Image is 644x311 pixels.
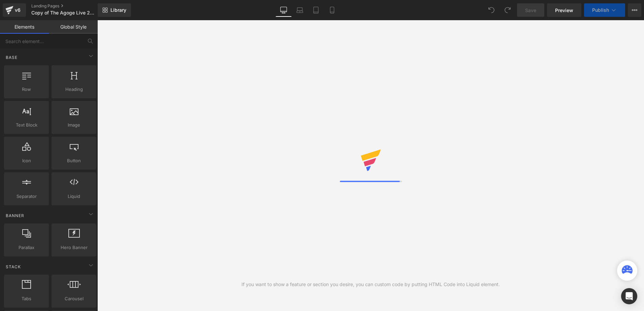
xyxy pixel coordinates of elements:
button: More [628,3,641,17]
span: Image [54,122,94,129]
div: If you want to show a feature or section you desire, you can custom code by putting HTML Code int... [241,281,500,288]
a: Landing Pages [31,3,109,9]
span: Icon [6,157,47,164]
div: Open Intercom Messenger [621,288,637,304]
span: Banner [5,212,25,219]
span: Library [110,7,126,13]
span: Save [525,7,536,14]
a: Global Style [49,20,98,34]
span: Liquid [54,193,94,200]
div: v6 [13,6,22,14]
span: Stack [5,264,22,270]
span: Text Block [6,122,47,129]
button: Redo [501,3,514,17]
span: Button [54,157,94,164]
a: v6 [3,3,26,17]
span: Publish [592,7,609,13]
span: Copy of The Agoge Live 2025 [31,10,96,15]
span: Base [5,54,18,61]
a: Preview [547,3,581,17]
span: Row [6,86,47,93]
a: New Library [98,3,131,17]
button: Publish [584,3,625,17]
span: Hero Banner [54,244,94,251]
span: Heading [54,86,94,93]
a: Laptop [292,3,308,17]
a: Mobile [324,3,340,17]
button: Undo [485,3,498,17]
span: Parallax [6,244,47,251]
a: Desktop [276,3,292,17]
span: Separator [6,193,47,200]
a: Tablet [308,3,324,17]
span: Preview [555,7,573,14]
span: Carousel [54,295,94,302]
span: Tabs [6,295,47,302]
